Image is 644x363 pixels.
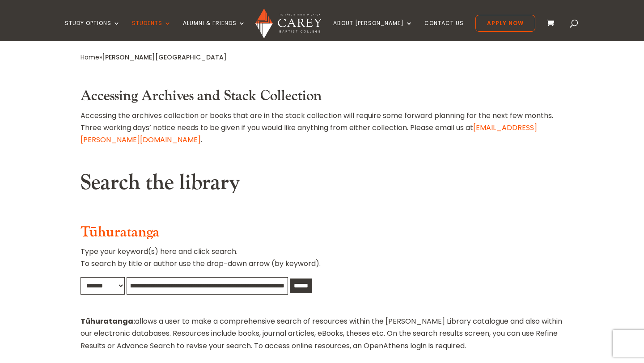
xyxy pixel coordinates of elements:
p: Accessing the archives collection or books that are in the stack collection will require some for... [80,110,563,146]
strong: Tūhuratanga: [80,316,135,326]
a: Contact Us [424,20,464,41]
p: Type your keyword(s) here and click search. To search by title or author use the drop-down arrow ... [80,245,563,277]
h2: Search the library [80,170,563,200]
a: Alumni & Friends [183,20,246,41]
a: Students [132,20,171,41]
h3: Accessing Archives and Stack Collection [80,88,563,109]
span: » [80,53,227,62]
a: Home [80,53,99,62]
a: About [PERSON_NAME] [333,20,413,41]
a: Apply Now [475,15,535,32]
img: Carey Baptist College [255,8,321,38]
h3: Tūhuratanga [80,224,563,245]
p: allows a user to make a comprehensive search of resources within the [PERSON_NAME] Library catalo... [80,315,563,352]
a: Study Options [65,20,120,41]
span: [PERSON_NAME][GEOGRAPHIC_DATA] [102,53,227,62]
